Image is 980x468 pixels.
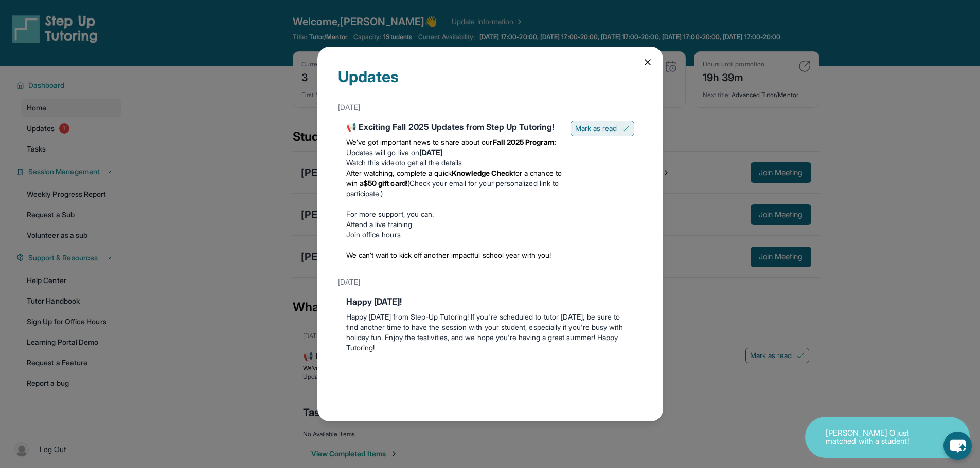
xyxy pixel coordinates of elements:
[943,432,972,460] button: chat-button
[346,251,551,259] span: We can’t wait to kick off another impactful school year with you!
[346,220,413,229] a: Attend a live training
[406,179,407,188] span: !
[346,147,562,158] li: Updates will go live on
[575,123,617,134] span: Mark as read
[346,209,562,219] p: For more support, you can:
[346,138,493,146] span: We’ve got important news to share about our
[338,98,643,117] div: [DATE]
[346,230,401,239] a: Join office hours
[826,429,929,446] p: [PERSON_NAME] O just matched with a student!
[346,169,452,177] span: After watching, complete a quick
[621,124,630,133] img: Mark as read
[419,148,443,157] strong: [DATE]
[363,179,406,188] strong: $50 gift card
[452,169,513,177] strong: Knowledge Check
[346,168,562,199] li: (Check your email for your personalized link to participate.)
[338,67,643,98] div: Updates
[346,158,399,167] a: Watch this video
[346,121,562,133] div: 📢 Exciting Fall 2025 Updates from Step Up Tutoring!
[571,121,634,136] button: Mark as read
[346,158,562,168] li: to get all the details
[338,273,643,291] div: [DATE]
[346,295,634,308] div: Happy [DATE]!
[346,312,634,353] p: Happy [DATE] from Step-Up Tutoring! If you're scheduled to tutor [DATE], be sure to find another ...
[493,138,556,146] strong: Fall 2025 Program:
